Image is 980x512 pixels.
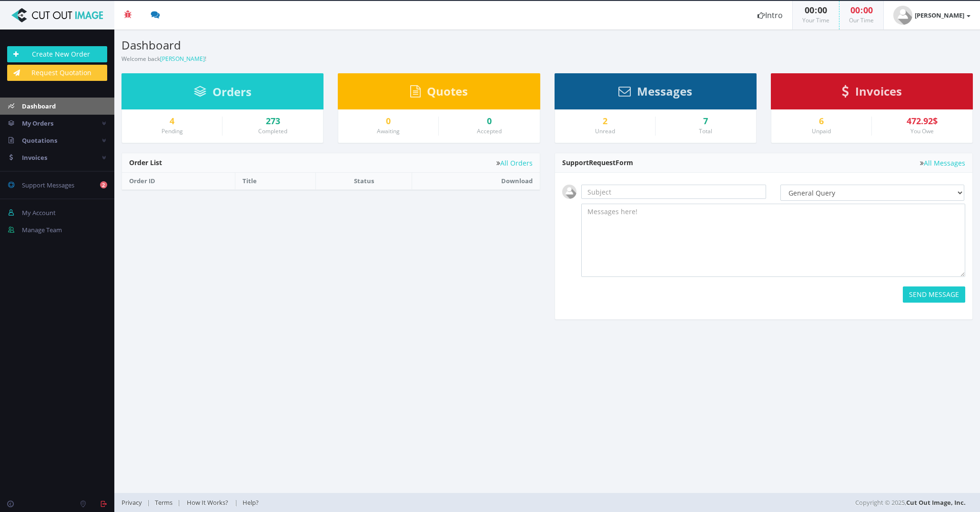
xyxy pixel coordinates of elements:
[22,136,57,145] span: Quotations
[893,6,912,25] img: user_default.jpg
[412,173,540,189] th: Download
[315,173,412,189] th: Status
[427,83,468,99] span: Quotes
[850,4,860,16] span: 00
[162,127,183,135] small: Pending
[122,173,235,189] th: Order ID
[562,117,648,126] a: 2
[814,4,818,16] span: :
[7,8,107,22] img: Cut Out Image
[7,46,107,62] a: Create New Order
[22,102,56,110] span: Dashboard
[22,119,53,128] span: My Orders
[22,208,56,217] span: My Account
[581,185,766,199] input: Subject
[589,158,616,167] span: Request
[150,498,177,507] a: Terms
[121,39,540,51] h3: Dashboard
[22,153,47,162] span: Invoices
[778,117,864,126] a: 6
[805,4,814,16] span: 00
[258,127,287,135] small: Completed
[802,16,829,24] small: Your Time
[920,159,965,167] a: All Messages
[212,84,252,99] span: Orders
[446,117,532,126] a: 0
[562,185,576,199] img: user_default.jpg
[812,127,831,135] small: Unpaid
[410,89,468,98] a: Quotes
[910,127,934,135] small: You Owe
[235,173,315,189] th: Title
[903,286,965,303] button: SEND MESSAGE
[181,498,234,507] a: How It Works?
[818,4,827,16] span: 00
[884,1,980,30] a: [PERSON_NAME]
[855,498,966,507] span: Copyright © 2025,
[121,55,206,63] small: Welcome back !
[377,127,400,135] small: Awaiting
[860,4,863,16] span: :
[748,1,792,30] a: Intro
[699,127,712,135] small: Total
[238,498,263,507] a: Help?
[22,181,74,189] span: Support Messages
[187,498,228,507] span: How It Works?
[345,117,431,126] a: 0
[129,117,215,126] a: 4
[915,11,964,20] strong: [PERSON_NAME]
[637,83,692,99] span: Messages
[477,127,502,135] small: Accepted
[906,498,966,507] a: Cut Out Image, Inc.
[855,83,902,99] span: Invoices
[7,65,107,81] a: Request Quotation
[595,127,615,135] small: Unread
[194,89,252,98] a: Orders
[663,117,749,126] div: 7
[849,16,874,24] small: Our Time
[100,181,107,188] b: 2
[121,493,689,512] div: | | |
[562,158,633,167] span: Support Form
[121,498,147,507] a: Privacy
[879,117,965,126] div: 472.92$
[842,89,902,98] a: Invoices
[230,117,316,126] a: 273
[496,159,533,167] a: All Orders
[863,4,873,16] span: 00
[129,158,162,167] span: Order List
[160,55,205,63] a: [PERSON_NAME]
[22,226,62,234] span: Manage Team
[618,89,692,98] a: Messages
